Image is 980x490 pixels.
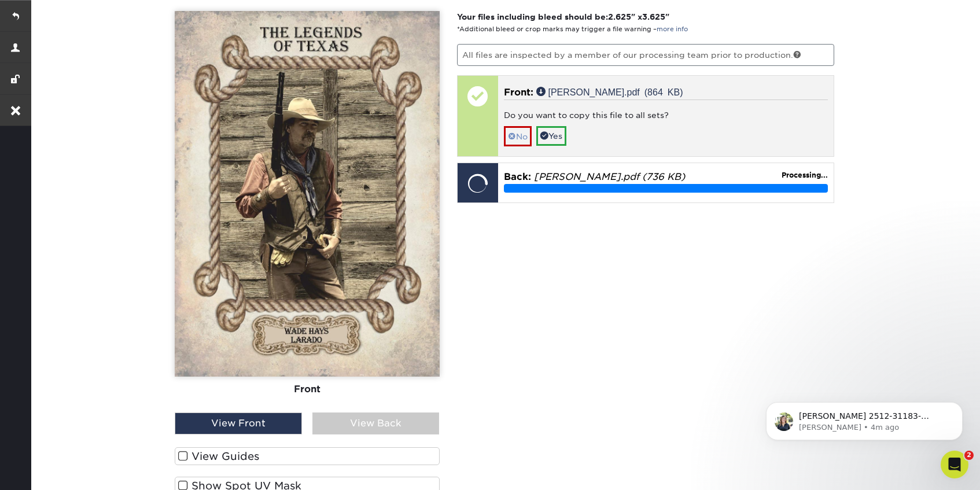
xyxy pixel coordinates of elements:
[964,451,974,460] span: 2
[175,412,302,434] div: View Front
[504,171,531,182] span: Back:
[457,44,835,66] p: All files are inspected by a member of our processing team prior to production.
[534,171,685,182] em: [PERSON_NAME].pdf (736 KB)
[642,12,665,21] span: 3.625
[175,447,440,465] label: View Guides
[457,12,669,21] strong: Your files including bleed should be: " x "
[504,126,532,146] a: No
[608,12,631,21] span: 2.625
[504,109,828,126] div: Do you want to copy this file to all sets?
[175,377,440,402] div: Front
[312,412,440,434] div: View Back
[749,378,980,459] iframe: Intercom notifications message
[504,87,533,98] span: Front:
[457,25,688,33] small: *Additional bleed or crop marks may trigger a file warning –
[941,451,968,478] iframe: Intercom live chat
[536,87,683,96] a: [PERSON_NAME].pdf (864 KB)
[536,126,566,146] a: Yes
[657,25,688,33] a: more info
